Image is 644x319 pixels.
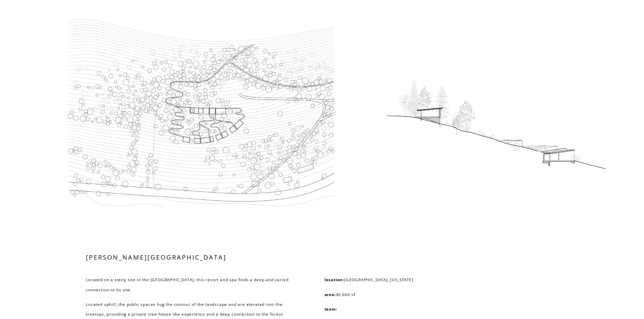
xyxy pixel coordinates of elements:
[325,290,505,299] p: 30,000 sf
[325,292,336,297] strong: area:
[86,275,293,295] p: Located on a steep site in the [GEOGRAPHIC_DATA], this resort and spa finds a deep and varied con...
[325,306,337,312] strong: team:
[86,253,293,262] h3: [PERSON_NAME][GEOGRAPHIC_DATA]
[325,275,505,285] p: [GEOGRAPHIC_DATA], [US_STATE]
[325,277,344,282] strong: location:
